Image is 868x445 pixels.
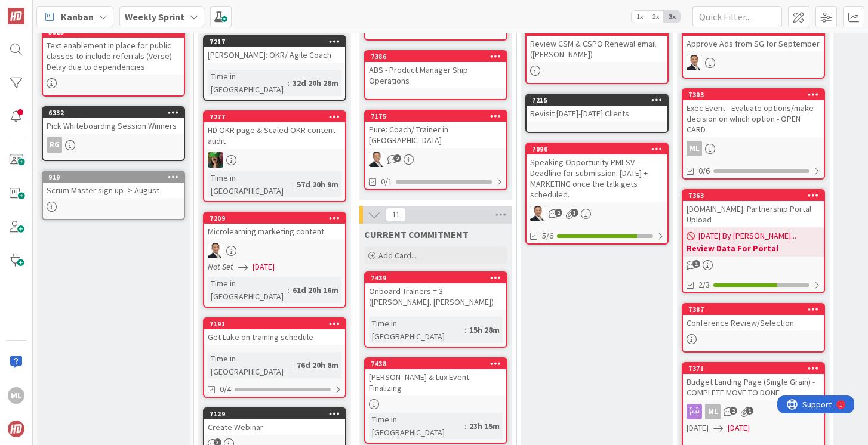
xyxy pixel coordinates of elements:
b: Weekly Sprint [125,11,184,23]
div: ML [687,141,702,156]
div: 7371 [688,364,824,373]
a: 7437Approve Ads from SG for SeptemberSL [682,24,825,79]
div: 7363 [688,191,824,200]
a: 7209Microlearning marketing contentSLNot Set[DATE]Time in [GEOGRAPHIC_DATA]:61d 20h 16m [203,212,346,308]
a: 7215Revisit [DATE]-[DATE] Clients [525,94,669,133]
div: RG [43,137,184,153]
span: 1x [632,11,648,23]
div: 7175 [365,111,506,122]
div: Create Webinar [204,419,345,435]
a: 7387Conference Review/Selection [682,303,825,353]
div: 7387Conference Review/Selection [683,304,824,330]
span: 3x [664,11,680,23]
a: 7438[PERSON_NAME] & Lux Event FinalizingTime in [GEOGRAPHIC_DATA]:23h 15m [364,357,507,444]
div: SL [204,152,345,168]
span: CURRENT COMMITMENT [364,228,469,240]
div: 919Scrum Master sign up -> August [43,172,184,198]
div: 7215 [527,95,667,106]
img: SL [208,243,223,258]
a: 7347Review CSM & CSPO Renewal email ([PERSON_NAME]) [525,24,669,84]
div: 23h 15m [466,419,503,432]
div: Get Luke on training schedule [204,329,345,345]
span: 3 [571,209,578,217]
div: Text enablement in place for public classes to include referrals (Verse) Delay due to dependencies [43,38,184,75]
div: [DOMAIN_NAME]: Partnership Portal Upload [683,201,824,227]
span: 5/6 [542,230,553,242]
i: Not Set [208,261,233,272]
div: 7217 [210,38,345,46]
div: 919 [43,172,184,183]
div: 7129 [210,410,345,418]
img: SL [530,206,546,221]
div: 7371Budget Landing Page (Single Grain) - COMPLETE MOVE TO DONE [683,363,824,400]
div: 7386 [371,52,506,61]
div: ML [8,387,24,404]
span: 11 [386,208,406,222]
div: HD OKR page & Scaled OKR content audit [204,122,345,149]
div: Onboard Trainers = 3 ([PERSON_NAME], [PERSON_NAME]) [365,283,506,310]
div: 7438[PERSON_NAME] & Lux Event Finalizing [365,359,506,395]
input: Quick Filter... [692,6,782,27]
div: ML [705,404,721,419]
b: Review Data For Portal [687,242,820,254]
div: 6332 [43,107,184,118]
span: Add Card... [378,250,417,261]
div: 5525Text enablement in place for public classes to include referrals (Verse) Delay due to depende... [43,27,184,75]
div: 7191Get Luke on training schedule [204,319,345,345]
img: Visit kanbanzone.com [8,8,24,24]
img: SL [369,152,384,167]
div: Approve Ads from SG for September [683,36,824,51]
div: 7217 [204,36,345,47]
span: 1 [746,407,753,415]
div: 7277 [210,113,345,121]
div: Scrum Master sign up -> August [43,183,184,198]
a: 7175Pure: Coach/ Trainer in [GEOGRAPHIC_DATA]SL0/1 [364,110,507,190]
span: Support [25,2,54,16]
div: 7090Speaking Opportunity PMI-SV - Deadline for submission: [DATE] + MARKETING once the talk gets ... [527,144,667,202]
div: 32d 20h 28m [290,76,341,89]
div: SL [365,152,506,167]
div: [PERSON_NAME] & Lux Event Finalizing [365,369,506,395]
span: [DATE] By [PERSON_NAME]... [698,230,796,242]
span: [DATE] [728,422,750,434]
a: 919Scrum Master sign up -> August [42,171,185,220]
div: Pure: Coach/ Trainer in [GEOGRAPHIC_DATA] [365,122,506,148]
div: Time in [GEOGRAPHIC_DATA] [208,277,288,303]
span: [DATE] [253,261,275,273]
div: Time in [GEOGRAPHIC_DATA] [208,70,288,96]
span: [DATE] [687,422,709,434]
div: 7439Onboard Trainers = 3 ([PERSON_NAME], [PERSON_NAME]) [365,273,506,310]
span: 2 [730,407,737,415]
div: [PERSON_NAME]: OKR/ Agile Coach [204,47,345,63]
div: Speaking Opportunity PMI-SV - Deadline for submission: [DATE] + MARKETING once the talk gets sche... [527,154,667,202]
div: 15h 28m [466,323,503,336]
div: 7277HD OKR page & Scaled OKR content audit [204,112,345,149]
div: 919 [48,173,184,181]
span: : [288,283,290,296]
a: 7386ABS - Product Manager Ship Operations [364,50,507,100]
div: ML [683,404,824,419]
div: 7215Revisit [DATE]-[DATE] Clients [527,95,667,121]
img: avatar [8,421,24,437]
div: 7277 [204,112,345,122]
div: Budget Landing Page (Single Grain) - COMPLETE MOVE TO DONE [683,374,824,400]
div: Conference Review/Selection [683,315,824,330]
div: 7129Create Webinar [204,409,345,435]
div: Microlearning marketing content [204,224,345,239]
img: SL [208,152,223,168]
div: SL [683,55,824,70]
a: 5525Text enablement in place for public classes to include referrals (Verse) Delay due to depende... [42,26,185,97]
div: 7217[PERSON_NAME]: OKR/ Agile Coach [204,36,345,63]
div: 6332 [48,109,184,117]
div: 7386 [365,51,506,62]
span: : [292,178,294,191]
div: 1 [62,5,65,14]
span: : [464,323,466,336]
div: Pick Whiteboarding Session Winners [43,118,184,134]
div: 7175Pure: Coach/ Trainer in [GEOGRAPHIC_DATA] [365,111,506,148]
span: 0/6 [698,165,710,177]
span: : [292,359,294,372]
div: 7439 [371,274,506,282]
div: 7191 [204,319,345,329]
div: SL [204,243,345,258]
